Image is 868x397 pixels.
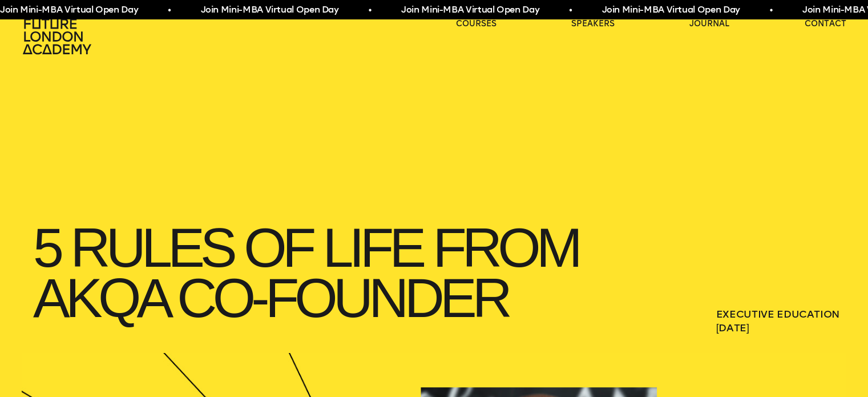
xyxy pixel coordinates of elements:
[770,3,773,17] span: •
[716,307,846,321] a: Executive Education
[369,3,372,17] span: •
[716,321,846,335] span: [DATE]
[168,3,171,17] span: •
[805,18,846,30] a: contact
[689,18,729,30] a: journal
[456,18,496,30] a: courses
[569,3,572,17] span: •
[571,18,615,30] a: speakers
[22,211,629,335] h1: 5 rules of life from AKQA Co-Founder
